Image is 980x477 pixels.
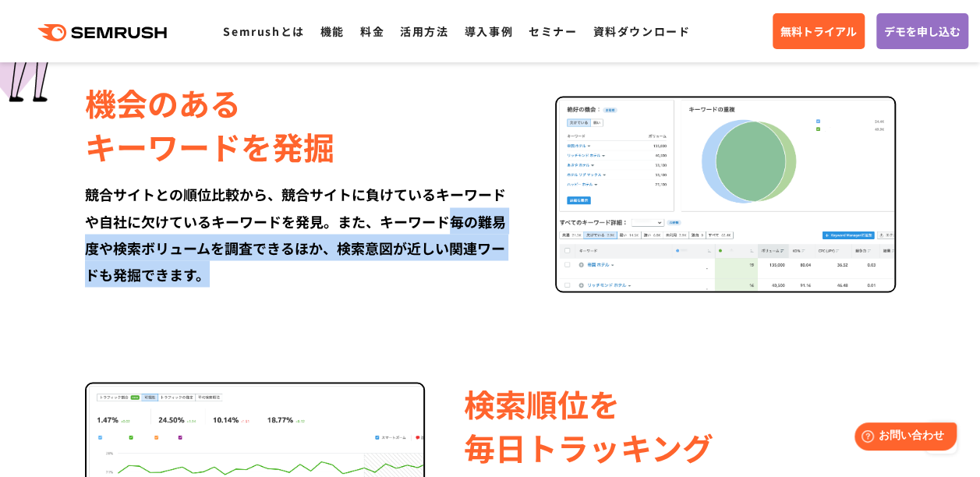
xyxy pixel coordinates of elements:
[85,81,516,168] div: 機会のある キーワードを発掘
[465,23,513,39] a: 導入事例
[593,23,690,39] a: 資料ダウンロード
[400,23,448,39] a: 活用方法
[780,23,857,40] span: 無料トライアル
[85,181,516,287] div: 競合サイトとの順位比較から、競合サイトに負けているキーワードや自社に欠けているキーワードを発見。また、キーワード毎の難易度や検索ボリュームを調査できるほか、検索意図が近しい関連ワードも発掘できます。
[223,23,304,39] a: Semrushとは
[529,23,577,39] a: セミナー
[320,23,345,39] a: 機能
[876,13,968,49] a: デモを申し込む
[841,416,963,460] iframe: Help widget launcher
[464,381,895,468] div: 検索順位を 毎日トラッキング
[884,23,961,40] span: デモを申し込む
[360,23,384,39] a: 料金
[773,13,865,49] a: 無料トライアル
